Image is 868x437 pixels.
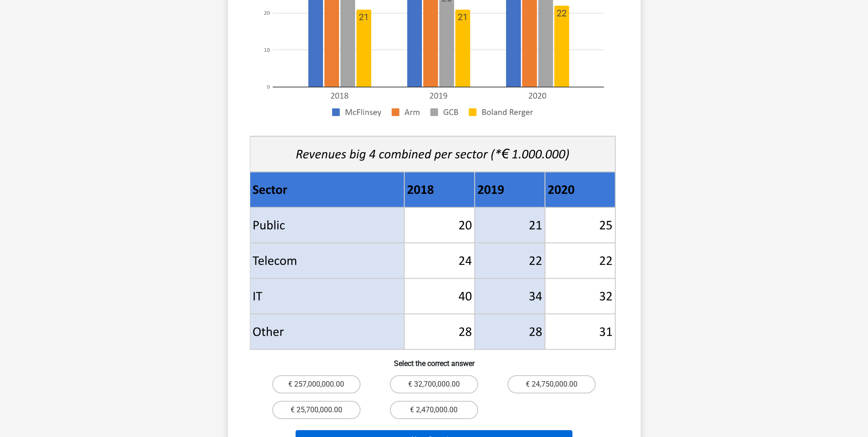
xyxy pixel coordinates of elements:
label: € 2,470,000.00 [390,401,478,419]
label: € 24,750,000.00 [507,375,596,393]
label: € 25,700,000.00 [272,401,361,419]
h6: Select the correct answer [243,352,626,368]
label: € 32,700,000.00 [390,375,478,393]
label: € 257,000,000.00 [272,375,361,393]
